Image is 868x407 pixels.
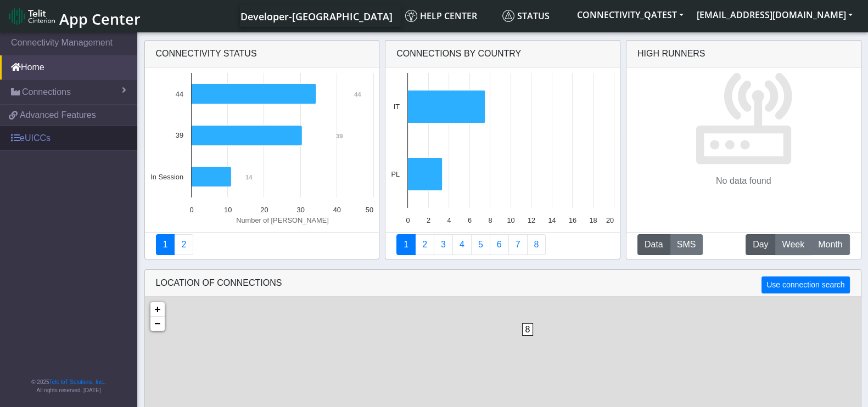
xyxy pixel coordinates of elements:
span: Status [502,10,550,22]
img: logo-telit-cinterion-gw-new.png [9,8,55,25]
text: 44 [354,91,361,98]
a: Zoom in [150,302,165,316]
text: 4 [447,216,451,224]
a: Help center [401,5,498,27]
a: Zero Session [508,234,528,255]
text: 14 [548,216,556,224]
p: No data found [716,174,771,188]
text: 6 [468,216,472,224]
text: 20 [260,206,268,214]
button: Day [746,234,775,255]
a: Connectivity status [156,234,175,255]
a: Telit IoT Solutions, Inc. [49,379,104,385]
text: IT [394,103,400,111]
text: 0 [189,206,193,214]
div: Connections By Country [385,41,620,67]
button: Use connection search [761,276,849,293]
text: 44 [175,90,183,98]
text: 8 [489,216,492,224]
text: 30 [296,206,304,214]
text: 10 [507,216,515,224]
a: Connections By Carrier [452,234,472,255]
span: Developer-[GEOGRAPHIC_DATA] [240,10,393,23]
button: Week [775,234,811,255]
span: App Center [59,9,141,29]
text: 18 [590,216,597,224]
text: 0 [406,216,410,224]
text: PL [391,170,400,178]
img: knowledge.svg [405,10,417,22]
button: [EMAIL_ADDRESS][DOMAIN_NAME] [690,5,859,25]
text: 16 [569,216,576,224]
text: 50 [365,206,373,214]
text: 14 [245,174,253,180]
a: Connections By Country [396,234,416,255]
a: Usage by Carrier [471,234,490,255]
text: In Session [150,173,183,181]
text: 2 [427,216,430,224]
nav: Summary paging [396,234,609,255]
span: Month [818,238,842,251]
a: Carrier [415,234,434,255]
a: Status [498,5,570,27]
a: Deployment status [174,234,193,255]
text: 39 [336,133,343,139]
div: Connectivity status [145,41,379,67]
a: 14 Days Trend [490,234,509,255]
text: 40 [333,206,340,214]
nav: Summary paging [156,234,368,255]
text: 12 [528,216,535,224]
text: 20 [606,216,614,224]
span: 8 [522,323,534,336]
text: 10 [224,206,232,214]
div: High Runners [637,47,705,60]
a: App Center [9,4,139,28]
a: Zoom out [150,316,165,331]
a: Your current platform instance [240,5,392,27]
text: 39 [175,131,183,139]
span: Advanced Features [20,109,96,122]
button: Month [811,234,849,255]
span: Connections [22,86,71,99]
img: No data found [695,67,793,166]
span: Week [782,238,804,251]
button: Data [637,234,670,255]
button: CONNECTIVITY_QATEST [570,5,690,25]
img: status.svg [502,10,514,22]
a: Usage per Country [434,234,453,255]
span: Day [753,238,768,251]
span: Help center [405,10,477,22]
text: Number of [PERSON_NAME] [236,216,329,224]
div: LOCATION OF CONNECTIONS [145,270,861,297]
a: Not Connected for 30 days [527,234,546,255]
button: SMS [670,234,703,255]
